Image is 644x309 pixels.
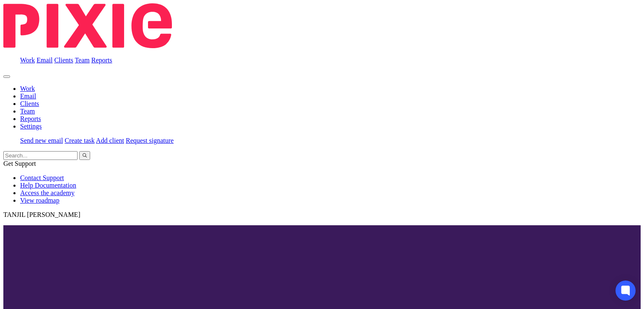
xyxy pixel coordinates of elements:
a: Request signature [126,137,174,144]
a: Clients [20,100,39,107]
a: Settings [20,123,42,130]
a: Reports [91,57,112,64]
a: Work [20,85,35,92]
button: Search [79,151,90,160]
a: Access the academy [20,189,75,196]
span: Get Support [3,160,36,167]
a: Contact Support [20,174,64,181]
p: TANJIL [PERSON_NAME] [3,211,641,219]
a: Work [20,57,35,64]
a: Email [36,57,52,64]
a: Clients [54,57,73,64]
input: Search [3,151,78,160]
a: Team [20,108,35,115]
a: Send new email [20,137,63,144]
a: Team [75,57,89,64]
a: Help Documentation [20,182,76,189]
img: Pixie [3,3,172,48]
a: Add client [96,137,124,144]
a: Email [20,93,36,100]
a: Reports [20,115,41,122]
a: View roadmap [20,197,60,204]
a: Create task [65,137,95,144]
